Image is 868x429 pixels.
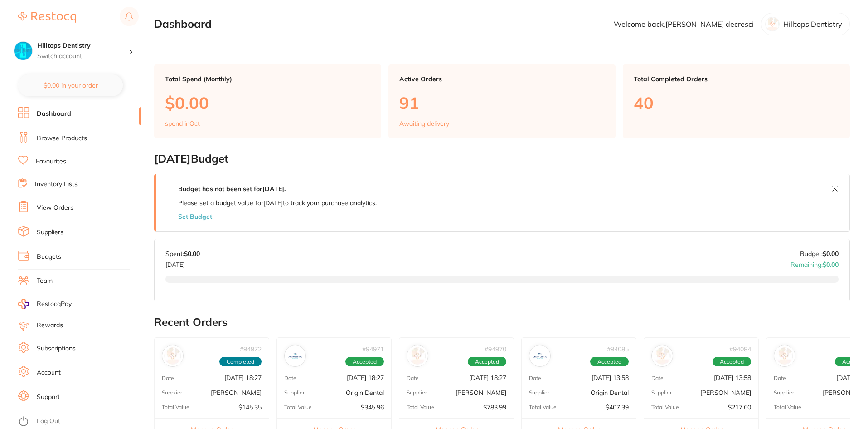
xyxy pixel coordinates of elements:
a: Rewards [37,321,63,330]
p: Total Completed Orders [634,75,839,83]
span: Completed [219,357,262,367]
p: [DATE] 18:27 [347,374,384,381]
p: Origin Dental [591,389,629,396]
button: Set Budget [178,213,212,220]
p: [PERSON_NAME] [211,389,262,396]
a: Total Spend (Monthly)$0.00spend inOct [154,64,381,138]
p: $145.35 [238,404,262,411]
h2: [DATE] Budget [154,153,850,165]
p: Total Value [162,404,189,410]
a: Budgets [37,252,61,261]
a: Inventory Lists [35,180,78,189]
p: Spent: [165,250,200,257]
p: spend in Oct [165,120,200,127]
p: $217.60 [728,404,751,411]
a: Favourites [36,157,66,166]
img: Henry Schein Halas [409,347,426,365]
strong: $0.00 [184,250,200,258]
a: Account [37,368,61,377]
a: RestocqPay [18,299,72,309]
img: Origin Dental [531,347,548,365]
h4: Hilltops Dentistry [37,41,129,50]
p: # 94972 [240,345,262,353]
a: Active Orders91Awaiting delivery [388,64,616,138]
h2: Dashboard [154,18,212,30]
img: Henry Schein Halas [776,347,793,365]
p: [PERSON_NAME] [456,389,506,396]
p: Date [284,375,296,381]
span: RestocqPay [37,300,72,309]
p: [DATE] [165,257,200,268]
a: Suppliers [37,228,63,237]
p: # 94085 [607,345,629,353]
p: # 94971 [362,345,384,353]
img: RestocqPay [18,299,29,309]
p: $407.39 [606,404,629,411]
p: Total Value [407,404,434,410]
img: Origin Dental [286,347,304,365]
p: Budget: [800,250,839,257]
a: Support [37,393,60,402]
p: Date [162,375,174,381]
p: Total Spend (Monthly) [165,75,370,83]
p: Supplier [284,390,305,396]
p: [DATE] 13:58 [714,374,751,381]
p: [DATE] 18:27 [224,374,262,381]
span: Accepted [713,357,751,367]
p: $783.99 [483,404,506,411]
p: Please set a budget value for [DATE] to track your purchase analytics. [178,199,377,207]
p: Remaining: [790,257,839,268]
a: Browse Products [37,134,87,143]
img: Adam Dental [164,347,181,365]
p: Active Orders [399,75,605,83]
span: Accepted [590,357,629,367]
p: 40 [634,94,839,112]
img: Adam Dental [654,347,671,365]
p: Welcome back, [PERSON_NAME] decresci [614,20,754,28]
strong: Budget has not been set for [DATE] . [178,185,286,193]
p: Total Value [651,404,679,410]
p: Total Value [284,404,312,410]
p: $0.00 [165,94,370,112]
p: Supplier [774,390,794,396]
h2: Recent Orders [154,316,850,329]
span: Accepted [468,357,506,367]
p: Total Value [774,404,801,410]
p: Switch account [37,52,129,61]
a: Dashboard [37,109,71,118]
p: Total Value [529,404,557,410]
span: Accepted [345,357,384,367]
a: View Orders [37,203,73,212]
p: Origin Dental [346,389,384,396]
p: $345.96 [361,404,384,411]
a: Subscriptions [37,344,76,353]
p: Date [407,375,419,381]
p: Awaiting delivery [399,120,449,127]
p: [PERSON_NAME] [700,389,751,396]
p: Hilltops Dentistry [783,20,842,28]
p: Supplier [407,390,427,396]
button: $0.00 in your order [18,74,123,96]
button: Log Out [18,414,138,429]
p: Date [529,375,541,381]
a: Restocq Logo [18,7,76,28]
p: # 94970 [485,345,506,353]
img: Restocq Logo [18,12,76,23]
p: Supplier [162,390,182,396]
p: # 94084 [729,345,751,353]
p: [DATE] 13:58 [592,374,629,381]
p: [DATE] 18:27 [469,374,506,381]
a: Total Completed Orders40 [623,64,850,138]
p: Date [774,375,786,381]
strong: $0.00 [823,250,839,258]
p: 91 [399,94,605,112]
img: Hilltops Dentistry [14,42,32,60]
a: Team [37,276,53,286]
strong: $0.00 [823,261,839,269]
a: Log Out [37,417,60,426]
p: Date [651,375,664,381]
p: Supplier [651,390,672,396]
p: Supplier [529,390,549,396]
